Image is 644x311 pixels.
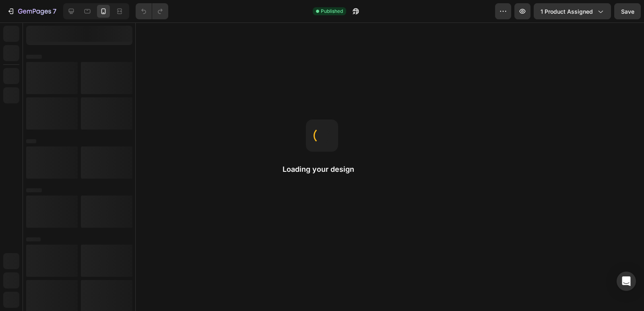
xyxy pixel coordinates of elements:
button: Save [614,3,641,19]
div: Open Intercom Messenger [617,272,636,291]
h2: Loading your design [283,165,361,174]
button: 1 product assigned [534,3,611,19]
span: 1 product assigned [541,7,593,16]
p: 7 [53,6,56,16]
span: Save [621,8,634,15]
span: Published [321,8,343,15]
div: Undo/Redo [136,3,168,19]
button: 7 [3,3,60,19]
